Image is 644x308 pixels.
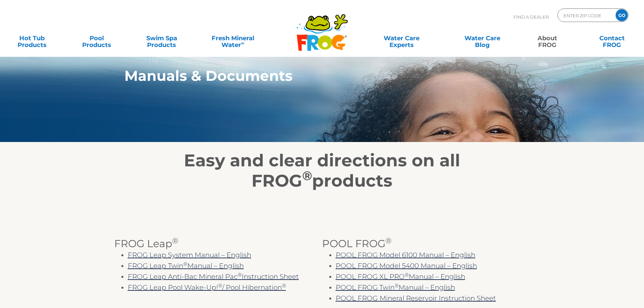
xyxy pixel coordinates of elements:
sup: ® [172,236,178,245]
a: FROG Leap Pool Wake-Up!®/ Pool Hibernation® [128,283,286,291]
h3: FROG Leap [114,238,322,250]
sup: ® [218,282,222,289]
a: FROG Leap Anti-Bac Mineral Pac®Instruction Sheet [128,273,299,281]
input: GO [616,9,628,21]
a: POOL FROG Model 6100 Manual – English [336,251,475,259]
a: FROG Leap System Manual – English [128,251,251,259]
h3: POOL FROG [322,238,530,250]
a: Water CareExperts [361,31,443,45]
h2: Easy and clear directions on all FROG products [114,150,530,191]
a: Hot TubProducts [7,31,57,45]
sup: ® [282,282,286,289]
h1: Manuals & Documents [124,68,488,84]
a: POOL FROGMineral Reservoir Instruction Sheet [336,294,496,302]
a: POOL FROG Twin®Manual – English [336,283,455,291]
input: Zip Code Form [563,10,609,20]
p: Find A Dealer [514,8,549,25]
sup: ® [395,282,399,289]
a: PoolProducts [72,31,122,45]
sup: ® [302,168,312,183]
a: ContactFROG [587,31,637,45]
sup: ® [183,261,187,267]
a: POOL FROG Model 5400 Manual – English [336,262,477,270]
a: POOL FROG XL PRO®Manual – English [336,273,465,281]
sup: ∞ [241,40,244,46]
sup: ® [405,271,409,278]
a: Swim SpaProducts [137,31,187,45]
a: Water CareBlog [457,31,507,45]
a: Fresh MineralWater∞ [201,31,264,45]
a: FROG Leap Twin®Manual – English [128,262,244,270]
sup: ® [385,236,391,245]
sup: ® [238,271,242,278]
a: AboutFROG [522,31,572,45]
